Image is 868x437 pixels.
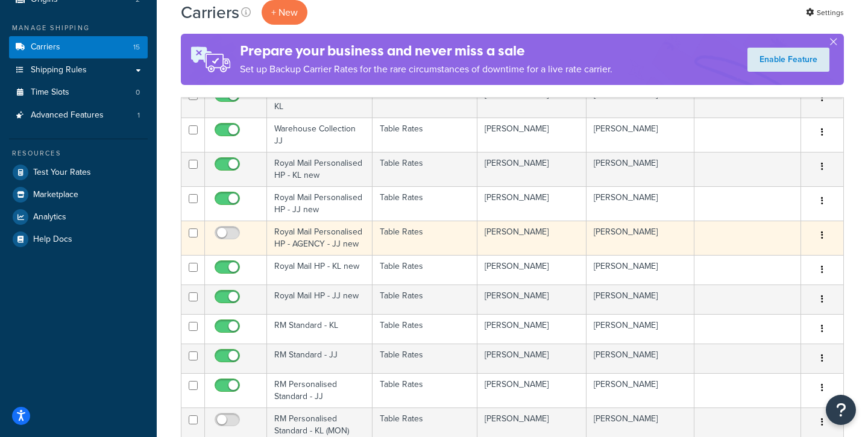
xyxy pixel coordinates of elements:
[373,118,477,152] td: Table Rates
[267,344,373,373] td: RM Standard - JJ
[31,87,69,98] span: Time Slots
[587,255,694,285] td: [PERSON_NAME]
[477,285,587,314] td: [PERSON_NAME]
[267,118,373,152] td: Warehouse Collection JJ
[9,23,148,33] div: Manage Shipping
[9,148,148,159] div: Resources
[587,186,694,221] td: [PERSON_NAME]
[747,48,829,72] a: Enable Feature
[477,344,587,373] td: [PERSON_NAME]
[133,42,140,52] span: 15
[240,61,612,78] p: Set up Backup Carrier Rates for the rare circumstances of downtime for a live rate carrier.
[477,314,587,344] td: [PERSON_NAME]
[9,81,148,104] li: Time Slots
[477,373,587,407] td: [PERSON_NAME]
[33,168,91,178] span: Test Your Rates
[373,314,477,344] td: Table Rates
[267,373,373,407] td: RM Personalised Standard - JJ
[9,184,148,206] a: Marketplace
[33,190,78,200] span: Marketplace
[240,41,612,61] h4: Prepare your business and never miss a sale
[587,152,694,186] td: [PERSON_NAME]
[137,110,140,121] span: 1
[806,4,844,21] a: Settings
[31,110,104,121] span: Advanced Features
[373,83,477,118] td: Table Rates
[587,314,694,344] td: [PERSON_NAME]
[373,373,477,407] td: Table Rates
[373,221,477,255] td: Table Rates
[267,186,373,221] td: Royal Mail Personalised HP - JJ new
[9,104,148,127] a: Advanced Features 1
[477,186,587,221] td: [PERSON_NAME]
[477,83,587,118] td: [PERSON_NAME]
[9,228,148,250] a: Help Docs
[33,212,66,222] span: Analytics
[373,255,477,285] td: Table Rates
[136,87,140,98] span: 0
[33,234,72,245] span: Help Docs
[181,1,239,24] h1: Carriers
[181,34,240,85] img: ad-rules-rateshop-fe6ec290ccb7230408bd80ed9643f0289d75e0ffd9eb532fc0e269fcd187b520.png
[31,42,60,52] span: Carriers
[267,83,373,118] td: Warehouse Collection KL
[587,83,694,118] td: [PERSON_NAME]
[477,255,587,285] td: [PERSON_NAME]
[587,118,694,152] td: [PERSON_NAME]
[267,285,373,314] td: Royal Mail HP - JJ new
[587,344,694,373] td: [PERSON_NAME]
[587,221,694,255] td: [PERSON_NAME]
[587,373,694,407] td: [PERSON_NAME]
[373,152,477,186] td: Table Rates
[587,285,694,314] td: [PERSON_NAME]
[826,395,856,425] button: Open Resource Center
[373,344,477,373] td: Table Rates
[373,186,477,221] td: Table Rates
[9,81,148,104] a: Time Slots 0
[9,104,148,127] li: Advanced Features
[9,162,148,183] a: Test Your Rates
[477,118,587,152] td: [PERSON_NAME]
[9,36,148,58] li: Carriers
[267,255,373,285] td: Royal Mail HP - KL new
[267,152,373,186] td: Royal Mail Personalised HP - KL new
[9,36,148,58] a: Carriers 15
[267,314,373,344] td: RM Standard - KL
[373,285,477,314] td: Table Rates
[31,65,87,75] span: Shipping Rules
[9,206,148,228] a: Analytics
[9,59,148,81] a: Shipping Rules
[267,221,373,255] td: Royal Mail Personalised HP - AGENCY - JJ new
[477,152,587,186] td: [PERSON_NAME]
[477,221,587,255] td: [PERSON_NAME]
